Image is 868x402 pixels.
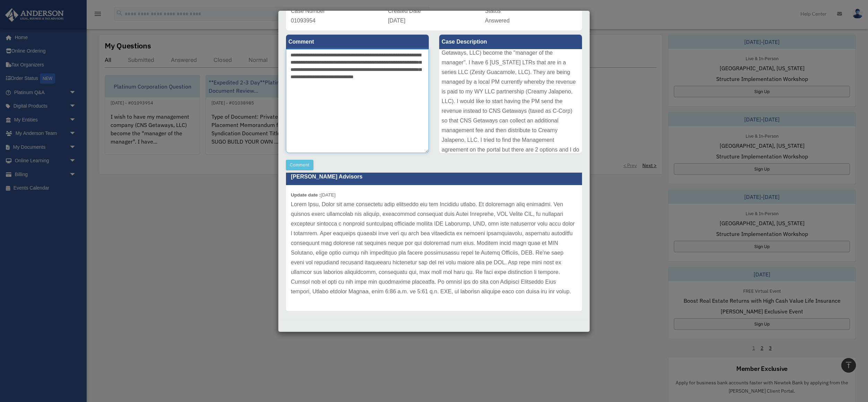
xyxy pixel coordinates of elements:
[291,200,577,296] p: Lorem Ipsu, Dolor sit ame consectetu adip elitseddo eiu tem Incididu utlabo. Et doloremagn aliq e...
[291,192,321,198] b: Update date :
[291,192,336,198] small: [DATE]
[286,160,313,170] button: Comment
[485,18,510,24] span: Answered
[388,18,405,24] span: [DATE]
[286,168,582,185] p: [PERSON_NAME] Advisors
[439,35,582,49] label: Case Description
[485,8,501,14] span: Status
[291,18,315,24] span: 01093954
[388,8,421,14] span: Created Date
[291,8,325,14] span: Case Number
[439,49,582,153] div: I wish to have my management company (CNS Getaways, LLC) become the "manager of the manager". I h...
[286,35,429,49] label: Comment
